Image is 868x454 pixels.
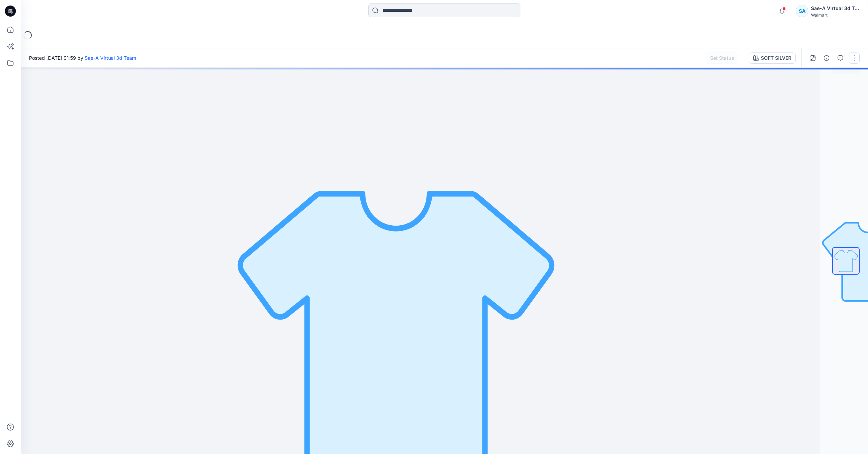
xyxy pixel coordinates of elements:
div: Sae-A Virtual 3d Team [811,4,859,12]
div: SA [796,5,808,17]
button: SOFT SILVER [749,53,796,64]
span: Posted [DATE] 01:59 by [29,54,136,62]
div: SOFT SILVER [761,54,791,62]
img: All colorways [833,248,859,274]
button: Details [821,53,832,64]
div: Walmart [811,12,859,18]
a: Sae-A Virtual 3d Team [85,55,136,61]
